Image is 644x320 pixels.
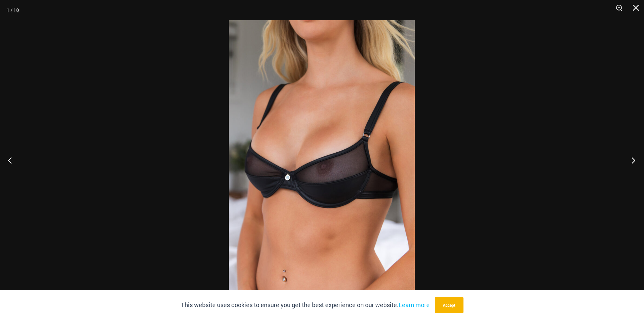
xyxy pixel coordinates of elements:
[435,297,463,313] button: Accept
[399,301,430,309] a: Learn more
[181,300,430,310] p: This website uses cookies to ensure you get the best experience on our website.
[619,143,644,177] button: Next
[229,20,415,300] img: Running Wild Midnight 1052 Top 01
[7,5,19,15] div: 1 / 10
